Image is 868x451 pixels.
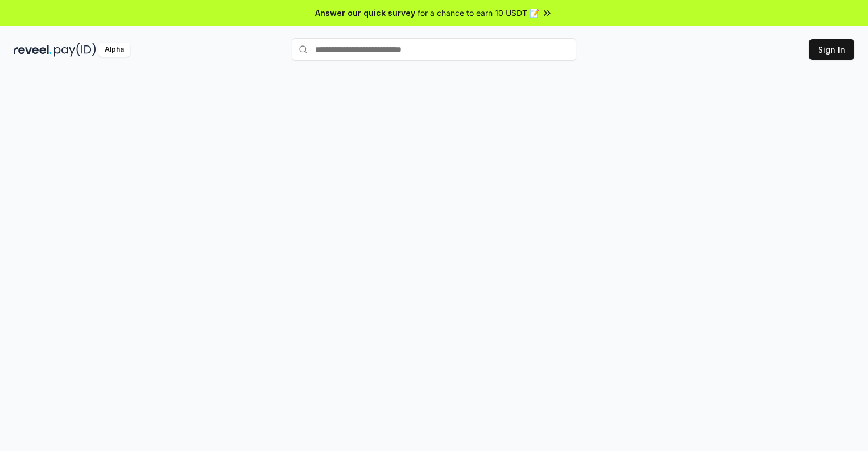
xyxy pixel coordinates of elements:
[315,7,415,19] span: Answer our quick survey
[809,39,854,60] button: Sign In
[14,43,52,57] img: reveel_dark
[98,43,130,57] div: Alpha
[418,7,539,19] span: for a chance to earn 10 USDT 📝
[54,43,96,57] img: pay_id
